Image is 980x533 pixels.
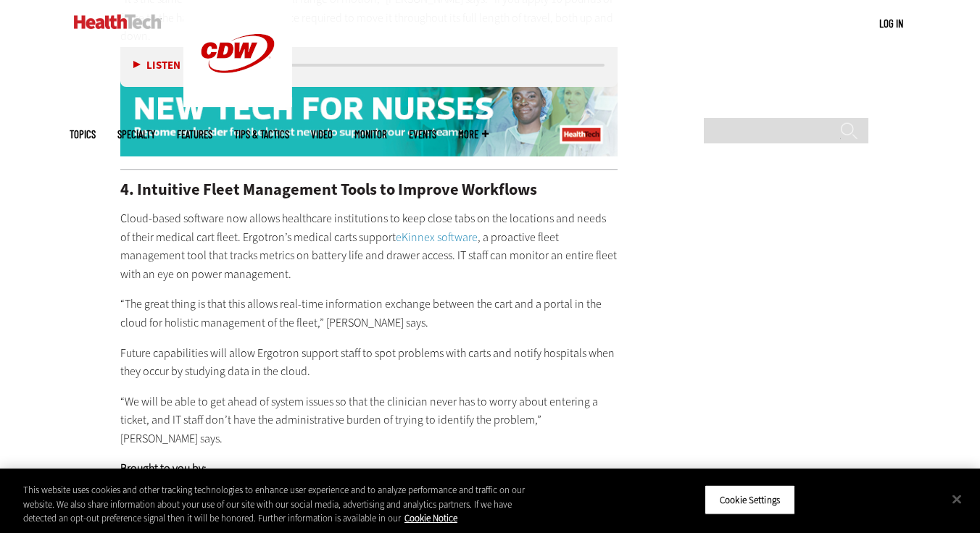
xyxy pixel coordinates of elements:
[396,230,478,245] a: eKinnex software
[879,16,903,31] div: User menu
[120,461,207,476] strong: Brought to you by:
[120,209,618,283] p: Cloud-based software now allows healthcare institutions to keep close tabs on the locations and n...
[120,295,618,332] p: “The great thing is that this allows real-time information exchange between the cart and a portal...
[120,182,618,198] h2: 4. Intuitive Fleet Management Tools to Improve Workflows
[354,129,387,140] a: MonITor
[74,14,162,29] img: Home
[879,17,903,30] a: Log in
[458,129,489,140] span: More
[117,129,155,140] span: Specialty
[70,129,96,140] span: Topics
[404,512,457,524] a: More information about your privacy
[311,129,333,140] a: Video
[941,483,973,515] button: Close
[120,393,618,448] p: “We will be able to get ahead of system issues so that the clinician never has to worry about ent...
[234,129,289,140] a: Tips & Tactics
[120,344,618,381] p: Future capabilities will allow Ergotron support staff to spot problems with carts and notify hosp...
[409,129,436,140] a: Events
[183,96,292,111] a: CDW
[23,483,539,526] div: This website uses cookies and other tracking technologies to enhance user experience and to analy...
[705,484,795,515] button: Cookie Settings
[177,129,212,140] a: Features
